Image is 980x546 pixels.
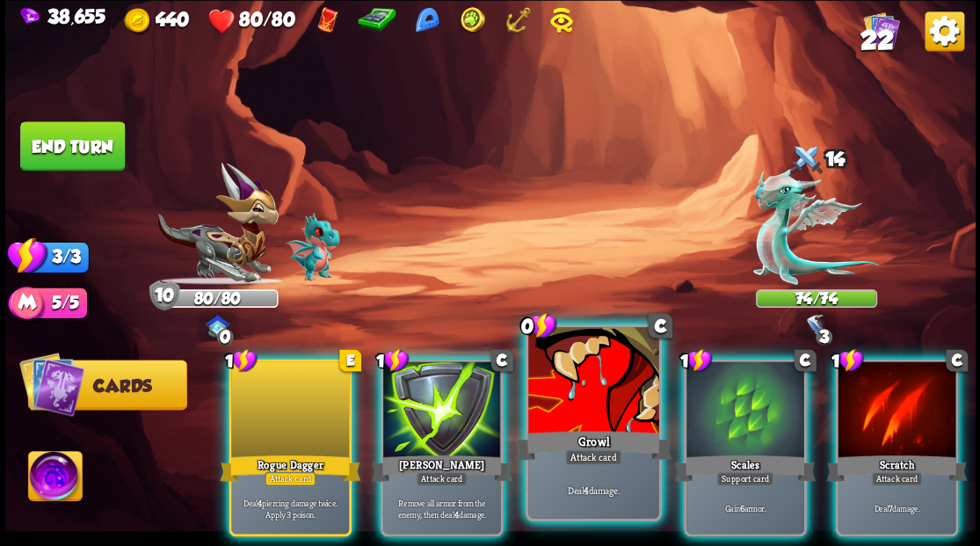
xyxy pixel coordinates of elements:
[840,502,952,513] p: Deal damage.
[755,141,876,180] div: 14
[757,290,875,305] div: 74/74
[258,496,262,507] b: 4
[515,427,671,462] div: Growl
[216,328,233,345] div: 0
[317,7,339,34] img: Red Envelope - Normal enemies drop an additional card reward.
[831,348,863,373] div: 1
[531,483,655,496] p: Deal damage.
[376,348,409,373] div: 1
[205,314,229,337] img: ChevalierSigil.png
[28,451,82,506] img: Ability_Icon.png
[794,349,816,371] div: C
[648,313,672,338] div: C
[564,449,621,465] div: Attack card
[863,11,899,47] img: Cards_Icon.png
[27,287,87,318] div: 5/5
[27,241,89,273] div: 3/3
[124,7,151,34] img: Gold.png
[220,452,360,484] div: Rogue Dagger
[20,121,125,171] button: End turn
[156,163,278,285] img: Chevalier_Dragon.png
[716,471,773,485] div: Support card
[860,25,893,55] span: 22
[946,349,968,371] div: C
[739,502,744,513] b: 6
[416,471,467,485] div: Attack card
[689,502,801,513] p: Gain armor.
[414,7,440,34] img: Ruler - Increase damage of Scratch, Claw and Maul cards by 2.
[8,286,46,324] img: Mana_Points.png
[674,452,815,484] div: Scales
[234,496,345,519] p: Deal piercing damage twice. Apply 3 poison.
[224,348,257,373] div: 1
[371,452,512,484] div: [PERSON_NAME]
[358,7,396,34] img: Calculator - Shop inventory can be reset 3 times.
[93,375,152,395] span: Cards
[804,313,829,338] img: IncomingAttacksMiss.png
[239,7,295,29] span: 80/80
[816,328,832,345] div: 3
[386,496,497,519] p: Remove all armor from the enemy, then deal damage.
[286,213,339,281] img: Void_Dragon_Baby.png
[490,349,512,371] div: C
[871,471,922,485] div: Attack card
[753,168,879,285] img: Ghost_Dragon.png
[826,452,967,484] div: Scratch
[339,349,361,371] div: E
[156,7,189,29] span: 440
[520,311,556,339] div: 0
[863,11,899,52] div: View all the cards in your deck
[124,7,188,34] div: Gold
[925,11,964,51] img: Options_Button.png
[27,360,186,410] button: Cards
[459,7,486,34] img: Golden Paw - Enemies drop more gold.
[20,7,40,25] img: Gem.png
[207,7,235,34] img: Heart.png
[679,348,712,373] div: 1
[584,483,589,496] b: 4
[888,502,891,513] b: 7
[265,471,316,485] div: Attack card
[549,7,573,34] img: Hieroglyph - Draw a card after using an ability.
[158,290,277,305] div: 80/80
[19,351,85,417] img: Cards_Icon.png
[7,236,47,275] img: Stamina_Icon.png
[505,7,531,34] img: Anchor - Start each combat with 10 armor.
[207,7,294,34] div: Health
[149,280,179,310] div: Armor
[20,5,105,27] div: Gems
[454,508,458,520] b: 4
